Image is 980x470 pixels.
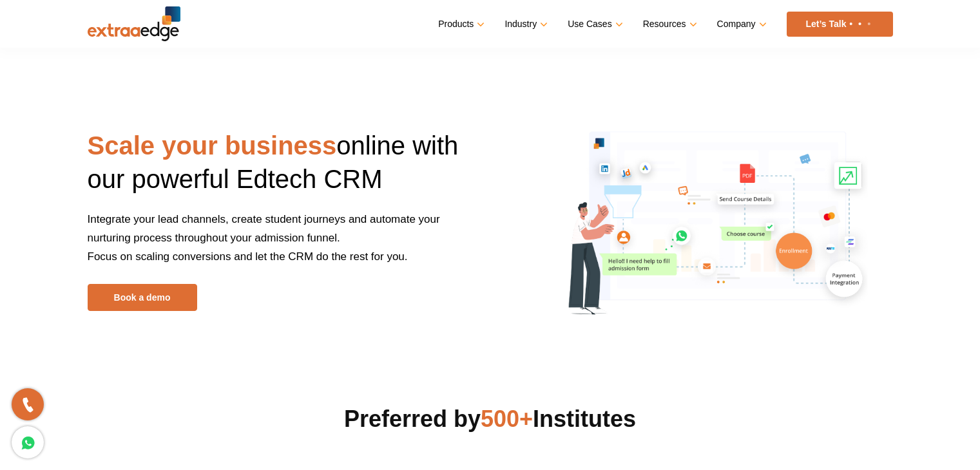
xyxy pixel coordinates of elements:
[481,406,533,432] span: 500+
[787,12,893,37] a: Let’s Talk
[88,129,481,210] h1: online with our powerful Edtech CRM
[88,210,481,284] p: Integrate your lead channels, create student journeys and automate your nurturing process through...
[568,15,620,33] a: Use Cases
[88,131,337,160] strong: Scale your business
[438,15,482,33] a: Products
[717,15,764,33] a: Company
[504,15,545,33] a: Industry
[88,284,197,311] a: Book a demo
[549,108,885,332] img: scale-your-business-online-with-edtech-crm
[643,15,695,33] a: Resources
[88,404,893,435] h2: Preferred by Institutes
